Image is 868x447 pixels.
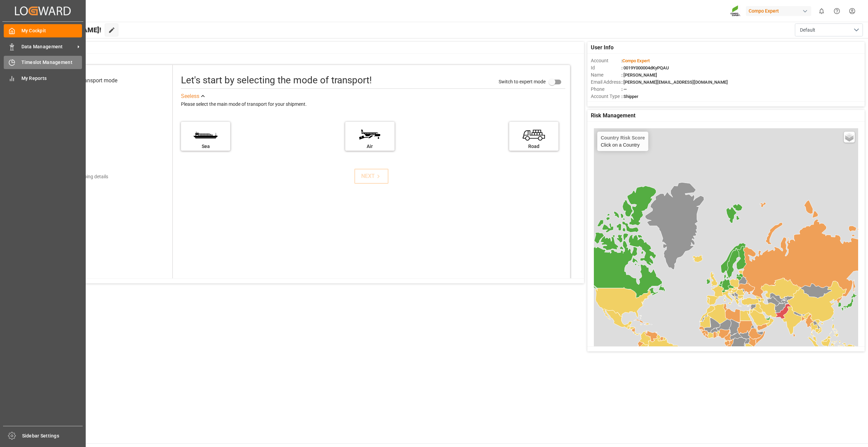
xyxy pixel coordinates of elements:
[621,80,728,85] span: : [PERSON_NAME][EMAIL_ADDRESS][DOMAIN_NAME]
[4,24,82,37] a: My Cockpit
[601,135,645,140] h4: Country Risk Score
[184,143,227,150] div: Sea
[591,44,614,52] span: User Info
[21,27,82,34] span: My Cockpit
[4,56,82,69] a: Timeslot Management
[591,86,621,93] span: Phone
[513,143,555,150] div: Road
[21,59,82,66] span: Timeslot Management
[591,112,635,120] span: Risk Management
[4,71,82,85] a: My Reports
[829,3,845,19] button: Help Center
[746,4,814,17] button: Compo Expert
[354,169,388,184] button: NEXT
[181,100,565,109] div: Please select the main mode of transport for your shipment.
[591,57,621,64] span: Account
[349,143,391,150] div: Air
[181,92,199,100] div: See less
[622,58,650,63] span: Compo Expert
[181,73,372,87] div: Let's start by selecting the mode of transport!
[591,93,621,100] span: Account Type
[65,77,117,85] div: Select transport mode
[621,72,657,78] span: : [PERSON_NAME]
[601,135,645,148] div: Click on a Country
[21,43,75,50] span: Data Management
[21,75,82,82] span: My Reports
[591,71,621,79] span: Name
[800,27,815,34] span: Default
[621,58,650,63] span: :
[22,432,83,440] span: Sidebar Settings
[361,172,382,180] div: NEXT
[591,79,621,86] span: Email Address
[844,132,855,143] a: Layers
[621,87,627,92] span: : —
[499,79,546,84] span: Switch to expert mode
[746,6,811,16] div: Compo Expert
[730,5,741,17] img: Screenshot%202023-09-29%20at%2010.02.21.png_1712312052.png
[591,64,621,71] span: Id
[795,23,863,36] button: open menu
[66,173,108,180] div: Add shipping details
[621,94,638,99] span: : Shipper
[814,3,829,19] button: show 0 new notifications
[621,65,669,70] span: : 0019Y000004dKyPQAU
